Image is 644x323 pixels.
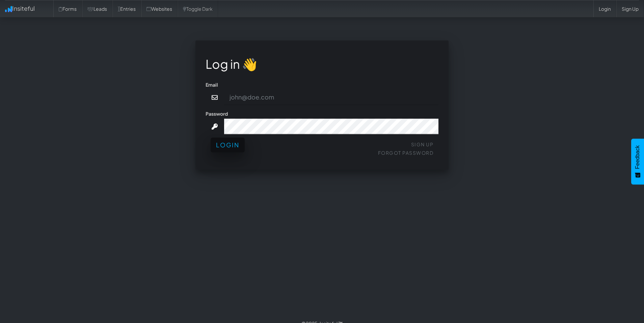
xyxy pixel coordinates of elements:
img: icon.png [5,6,12,12]
label: Password [206,110,228,117]
a: Forms [53,0,82,17]
a: Sign Up [411,141,434,147]
a: Forgot Password [378,150,434,156]
a: Entries [112,0,141,17]
a: Leads [82,0,112,17]
label: Email [206,81,218,88]
button: Login [211,138,245,152]
a: Websites [141,0,178,17]
a: Login [593,0,616,17]
button: Feedback - Show survey [631,139,644,184]
a: Toggle Dark [178,0,218,17]
a: Sign Up [616,0,644,17]
input: john@doe.com [224,90,439,105]
span: Feedback [635,145,641,169]
h1: Log in 👋 [206,57,438,71]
